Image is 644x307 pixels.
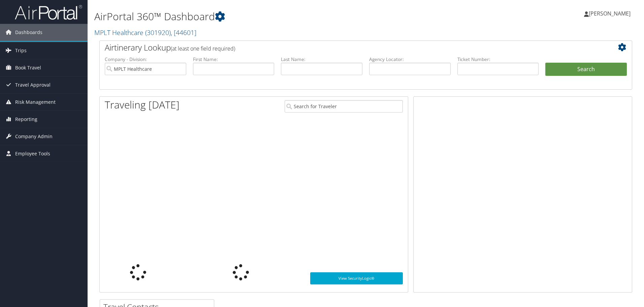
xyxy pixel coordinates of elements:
[105,56,186,63] label: Company - Division:
[15,94,56,111] span: Risk Management
[15,128,53,145] span: Company Admin
[457,56,539,63] label: Ticket Number:
[171,28,196,37] span: , [ 44601 ]
[15,76,51,93] span: Travel Approval
[94,28,196,37] a: MPLT Healthcare
[94,9,456,24] h1: AirPortal 360™ Dashboard
[15,42,27,59] span: Trips
[171,45,235,52] span: (at least one field required)
[369,56,451,63] label: Agency Locator:
[145,28,171,37] span: ( 301920 )
[545,63,627,76] button: Search
[589,10,631,17] span: [PERSON_NAME]
[285,100,403,113] input: Search for Traveler
[105,42,582,53] h2: Airtinerary Lookup
[105,98,180,112] h1: Traveling [DATE]
[15,24,42,41] span: Dashboards
[584,3,637,24] a: [PERSON_NAME]
[15,4,82,20] img: airportal-logo.png
[15,111,37,128] span: Reporting
[310,272,403,284] a: View SecurityLogic®
[281,56,362,63] label: Last Name:
[193,56,275,63] label: First Name:
[15,59,41,76] span: Book Travel
[15,145,50,162] span: Employee Tools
